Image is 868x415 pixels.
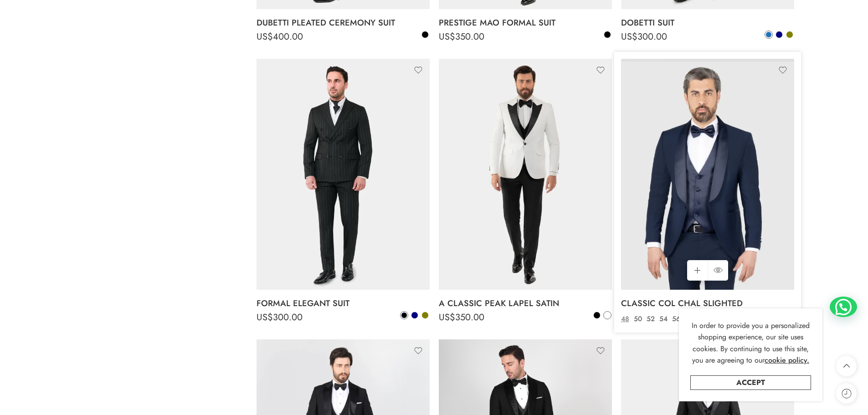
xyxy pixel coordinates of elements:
bdi: 300.00 [257,311,303,324]
span: US$ [621,311,637,324]
a: QUICK SHOP [708,260,728,281]
a: PRESTIGE MAO FORMAL SUIT [439,14,612,32]
bdi: 350.00 [439,311,484,324]
a: 52 [644,314,657,324]
a: 50 [632,314,644,324]
a: 54 [657,314,670,324]
a: Navy [411,311,419,319]
span: US$ [621,30,637,43]
a: Olive [421,311,429,319]
a: cookie policy. [765,354,809,366]
span: US$ [439,30,455,43]
a: Black [400,311,408,319]
span: US$ [257,311,273,324]
a: White [603,311,611,319]
a: Blue [765,31,773,39]
bdi: 350.00 [621,311,667,324]
bdi: 350.00 [439,30,484,43]
span: In order to provide you a personalized shopping experience, our site uses cookies. By continuing ... [692,320,810,366]
a: Black [421,31,429,39]
a: 56 [670,314,683,324]
span: US$ [257,30,273,43]
bdi: 300.00 [621,30,667,43]
a: CLASSIC COL CHAL SLIGHTED [621,294,794,313]
a: Olive [786,31,794,39]
a: FORMAL ELEGANT SUIT [257,294,430,313]
a: DUBETTI PLEATED CEREMONY SUIT [257,14,430,32]
a: Black [603,31,611,39]
a: A CLASSIC PEAK LAPEL SATIN [439,294,612,313]
bdi: 400.00 [257,30,303,43]
a: Navy [775,31,783,39]
a: DOBETTI SUIT [621,14,794,32]
a: Accept [690,375,811,390]
a: 48 [619,314,632,324]
span: US$ [439,311,455,324]
a: Black [593,311,601,319]
a: Select options for “CLASSIC COL CHAL SLIGHTED” [687,260,708,281]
